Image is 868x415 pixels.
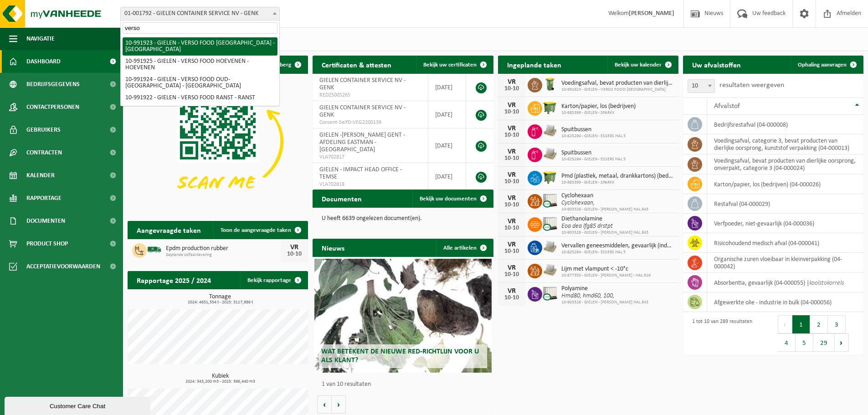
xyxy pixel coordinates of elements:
[26,141,62,164] span: Contracten
[542,286,558,301] img: PB-IC-CU
[503,241,521,248] div: VR
[809,280,844,287] i: koolstokorrels
[683,56,750,73] h2: Uw afvalstoffen
[561,133,626,139] span: 10-825294 - GIELEN - ESSERS HAL 5
[561,292,614,299] i: Hmd80, hmd60, 100,
[319,154,421,161] span: VLA702817
[322,215,484,222] p: U heeft 6639 ongelezen document(en).
[123,56,277,74] li: 10-991925 - GIELEN - VERSO FOOD HOEVENEN - HOEVENEN
[26,27,55,50] span: Navigatie
[503,179,521,185] div: 10-10
[688,314,752,353] div: 1 tot 10 van 289 resultaten
[503,125,521,132] div: VR
[5,395,152,415] iframe: chat widget
[240,271,307,289] a: Bekijk rapportage
[264,56,307,74] button: Verberg
[121,7,279,20] span: 01-001792 - GIELEN CONTAINER SERVICE NV - GENK
[707,292,863,312] td: afgewerkte olie - industrie in bulk (04-000056)
[503,109,521,115] div: 10-10
[128,221,210,239] h2: Aangevraagde taken
[132,294,308,305] h3: Tonnage
[561,192,648,200] span: Cyclohexaan
[26,50,61,73] span: Dashboard
[561,230,648,236] span: 10-903328 - GIELEN - [PERSON_NAME] HAL 843
[503,78,521,86] div: VR
[561,87,674,92] span: 10-991923 - GIELEN - VERSO FOOD [GEOGRAPHIC_DATA]
[319,166,402,180] span: GIELEN - IMPACT HEAD OFFICE - TEMSE
[123,37,277,56] li: 10-991923 - GIELEN - VERSO FOOD [GEOGRAPHIC_DATA] - [GEOGRAPHIC_DATA]
[123,92,277,104] li: 10-991922 - GIELEN - VERSO FOOD RANST - RANST
[561,180,674,185] span: 10-985399 - GIELEN - SPARKX
[428,128,466,163] td: [DATE]
[428,163,466,190] td: [DATE]
[26,118,61,141] span: Gebruikers
[313,190,371,207] h2: Documenten
[503,148,521,155] div: VR
[503,102,521,109] div: VR
[707,194,863,214] td: restafval (04-000029)
[778,315,792,333] button: Previous
[561,126,626,133] span: Spuitbussen
[285,244,303,251] div: VR
[542,123,558,138] img: LP-PA-00000-WDN-11
[688,79,715,93] span: 10
[423,62,477,68] span: Bekijk uw certificaten
[26,255,100,278] span: Acceptatievoorwaarden
[503,272,521,278] div: 10-10
[561,149,626,157] span: Spuitbussen
[542,77,558,92] img: WB-0140-HPE-GN-50
[503,264,521,272] div: VR
[319,77,406,91] span: GIELEN CONTAINER SERVICE NV - GENK
[561,285,648,292] span: Polyamine
[561,200,595,206] i: Cyclohexaan,
[221,227,291,233] span: Toon de aangevraagde taken
[707,273,863,292] td: absorbentia, gevaarlijk (04-000055) |
[707,134,863,154] td: voedingsafval, categorie 3, bevat producten van dierlijke oorsprong, kunststof verpakking (04-000...
[120,7,280,20] span: 01-001792 - GIELEN CONTAINER SERVICE NV - GENK
[26,164,55,187] span: Kalender
[707,253,863,273] td: organische zuren vloeibaar in kleinverpakking (04-000042)
[213,221,307,239] a: Toon de aangevraagde taken
[561,173,674,180] span: Pmd (plastiek, metaal, drankkartons) (bedrijven)
[503,248,521,255] div: 10-10
[503,171,521,179] div: VR
[319,104,406,118] span: GIELEN CONTAINER SERVICE NV - GENK
[322,381,488,388] p: 1 van 10 resultaten
[719,82,784,89] label: resultaten weergeven
[835,333,849,352] button: Next
[796,333,813,352] button: 5
[629,10,674,17] strong: [PERSON_NAME]
[319,181,421,188] span: VLA702818
[285,251,303,257] div: 10-10
[561,110,636,116] span: 10-985399 - GIELEN - SPARKX
[561,273,651,278] span: 10-877350 - GIELEN - [PERSON_NAME] - HAL 816
[166,245,281,252] span: Epdm production rubber
[428,74,466,101] td: [DATE]
[561,223,613,230] i: Eoa dea lfg85 drstpt
[542,216,558,231] img: PB-IC-CU
[319,92,421,99] span: RED25005265
[561,250,674,255] span: 10-825294 - GIELEN - ESSERS HAL 5
[26,73,80,96] span: Bedrijfsgegevens
[828,315,846,333] button: 3
[561,80,674,87] span: Voedingsafval, bevat producten van dierlijke oorsprong, onverpakt, categorie 3
[332,395,346,414] button: Volgende
[26,187,62,210] span: Rapportage
[313,56,401,73] h2: Certificaten & attesten
[166,252,281,258] span: Geplande zelfaanlevering
[542,146,558,162] img: LP-PA-00000-WDN-11
[321,348,479,364] span: Wat betekent de nieuwe RED-richtlijn voor u als klant?
[428,101,466,128] td: [DATE]
[128,74,308,209] img: Download de VHEPlus App
[707,154,863,174] td: voedingsafval, bevat producten van dierlijke oorsprong, onverpakt, categorie 3 (04-000024)
[319,119,421,126] span: Consent-SelfD-VEG2200139
[503,225,521,231] div: 10-10
[542,262,558,278] img: LP-PA-00000-WDN-11
[271,62,291,68] span: Verberg
[707,174,863,194] td: karton/papier, los (bedrijven) (04-000026)
[503,86,521,92] div: 10-10
[607,56,678,74] a: Bekijk uw kalender
[503,202,521,208] div: 10-10
[503,218,521,225] div: VR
